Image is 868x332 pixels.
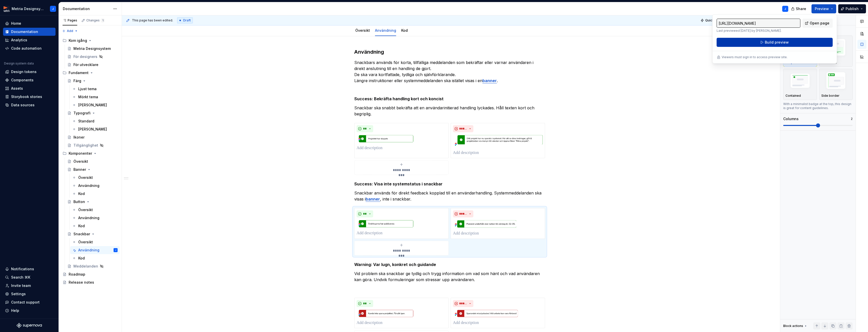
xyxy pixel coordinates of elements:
[69,272,85,277] div: Roadmap
[78,248,99,253] div: Användning
[78,215,99,220] div: Användning
[73,264,98,269] div: Meddelanden
[78,223,85,228] div: Kod
[115,248,116,253] div: J
[70,190,120,198] a: Kod
[722,55,788,59] p: Viewers must sign in to access preview site.
[70,182,120,190] a: Användning
[3,93,56,101] a: Storybook stories
[73,231,90,237] div: Snackbar
[70,246,120,254] a: AnvändningJ
[70,101,120,109] a: [PERSON_NAME]
[785,94,801,98] p: Contained
[851,117,853,121] p: 2
[78,207,93,212] div: Översikt
[73,46,111,51] div: Metria Designsystem
[73,78,81,83] div: Färg
[78,183,99,188] div: Användning
[789,4,809,13] button: Share
[482,78,497,83] strong: banner
[70,117,120,125] a: Standard
[354,262,436,267] strong: Warning: Var lugn, konkret och guidande
[70,206,120,214] a: Översikt
[705,18,727,22] span: Quick preview
[63,6,111,11] div: Documentation
[353,25,372,36] div: Översikt
[78,86,97,91] div: Ljust tema
[70,222,120,230] a: Kod
[354,96,444,101] strong: Success: Bekräfta handling kort och koncist
[811,4,836,13] button: Preview
[61,69,120,77] div: Fundament
[3,290,56,298] a: Settings
[1,3,58,14] button: Metria DesignsystemJ
[11,300,40,305] div: Contact support
[11,21,21,26] div: Home
[78,175,93,180] div: Översikt
[69,151,92,156] div: Komponenter
[69,38,87,43] div: Kom igång
[61,149,120,157] div: Komponenter
[3,265,56,273] button: Notifications
[3,68,56,76] a: Design tokens
[11,69,37,74] div: Design tokens
[357,134,446,143] img: 66a0fdf6-8be9-41c7-9f92-05376a3ac921.png
[86,18,105,22] div: Changes
[70,214,120,222] a: Användning
[11,29,38,34] div: Documentation
[61,270,120,278] a: Roadmap
[73,62,98,67] div: För utvecklare
[73,199,85,204] div: Button
[78,119,94,124] div: Standard
[65,133,120,141] a: Ikoner
[78,191,85,196] div: Kod
[373,25,398,36] div: Användning
[67,29,73,33] span: Add
[4,61,34,65] div: Design system data
[17,323,42,328] svg: Supernova Logo
[11,103,35,108] div: Data sources
[11,78,34,83] div: Components
[78,127,107,132] div: [PERSON_NAME]
[357,219,446,228] img: fc218112-d758-4a8d-a468-3836030e5076.png
[453,309,543,318] img: 9c803b8d-cf81-4a4b-b100-610eafca2542.png
[183,18,191,22] span: Draft
[366,196,380,202] a: banner
[11,86,23,91] div: Assets
[78,240,93,245] div: Översikt
[3,28,56,36] a: Documentation
[73,111,91,116] div: Typografi
[783,322,808,329] div: Block actions
[61,37,120,45] div: Kom igång
[783,69,817,100] button: placeholderContained
[375,28,396,32] a: Användning
[3,44,56,52] a: Code automation
[838,4,866,13] button: Publish
[3,101,56,109] a: Data sources
[52,7,54,11] div: J
[3,19,56,27] a: Home
[11,46,42,51] div: Code automation
[785,72,815,91] img: placeholder
[65,157,120,165] a: Översikt
[4,6,10,12] img: fcc7d103-c4a6-47df-856c-21dae8b51a16.png
[70,85,120,93] a: Ljust tema
[401,28,408,32] a: Kod
[73,159,88,164] div: Översikt
[399,25,410,36] div: Kod
[73,54,97,59] div: För designers
[846,6,859,11] span: Publish
[65,262,120,270] a: Meddelanden
[65,198,120,206] a: Button
[65,165,120,174] a: Banner
[357,309,446,318] img: 7818dc7e-ae53-428d-b994-7642a812c9da.png
[70,238,120,246] a: Översikt
[354,48,545,55] h3: Användning
[61,37,120,286] div: Page tree
[815,6,829,11] span: Preview
[784,7,786,11] div: J
[796,6,806,11] span: Share
[69,70,89,75] div: Fundament
[354,59,545,84] p: Snackbars används för korta, tillfälliga meddelanden som bekräftar eller varnar användaren i dire...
